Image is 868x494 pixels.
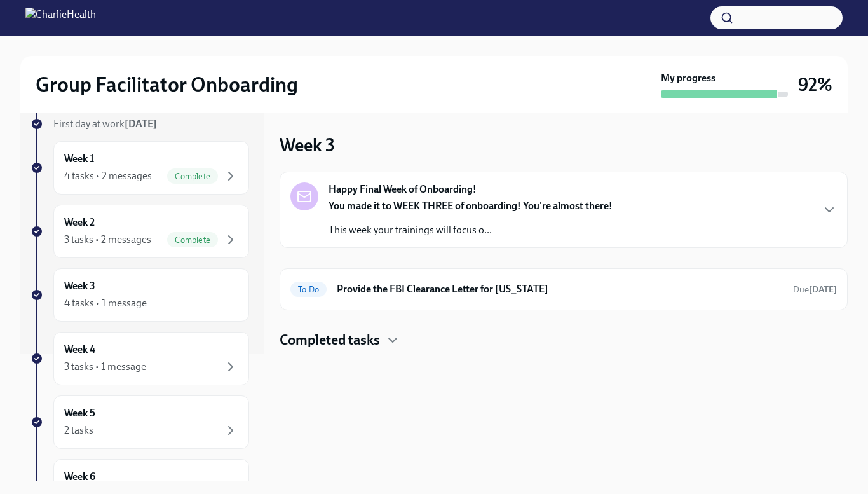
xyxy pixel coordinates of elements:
[64,406,95,420] h6: Week 5
[64,216,95,230] h6: Week 2
[661,71,715,85] strong: My progress
[31,332,249,385] a: Week 43 tasks • 1 message
[329,182,477,196] strong: Happy Final Week of Onboarding!
[31,395,249,449] a: Week 52 tasks
[280,331,848,350] div: Completed tasks
[64,152,94,166] h6: Week 1
[793,284,837,295] span: Due
[329,223,613,237] p: This week your trainings will focus o...
[280,331,380,350] h4: Completed tasks
[64,423,93,437] div: 2 tasks
[125,118,157,130] strong: [DATE]
[337,282,783,296] h6: Provide the FBI Clearance Letter for [US_STATE]
[167,235,218,245] span: Complete
[809,284,837,295] strong: [DATE]
[793,284,837,296] span: August 12th, 2025 10:00
[280,134,335,156] h3: Week 3
[798,73,832,96] h3: 92%
[64,360,146,374] div: 3 tasks • 1 message
[64,470,95,484] h6: Week 6
[31,141,249,195] a: Week 14 tasks • 2 messagesComplete
[53,118,157,130] span: First day at work
[64,279,95,293] h6: Week 3
[290,279,837,299] a: To DoProvide the FBI Clearance Letter for [US_STATE]Due[DATE]
[167,172,218,181] span: Complete
[329,200,613,212] strong: You made it to WEEK THREE of onboarding! You're almost there!
[64,296,147,310] div: 4 tasks • 1 message
[31,117,249,131] a: First day at work[DATE]
[31,205,249,258] a: Week 23 tasks • 2 messagesComplete
[64,343,95,357] h6: Week 4
[64,233,151,247] div: 3 tasks • 2 messages
[64,169,152,183] div: 4 tasks • 2 messages
[25,8,96,28] img: CharlieHealth
[36,72,298,97] h2: Group Facilitator Onboarding
[290,285,327,294] span: To Do
[31,268,249,322] a: Week 34 tasks • 1 message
